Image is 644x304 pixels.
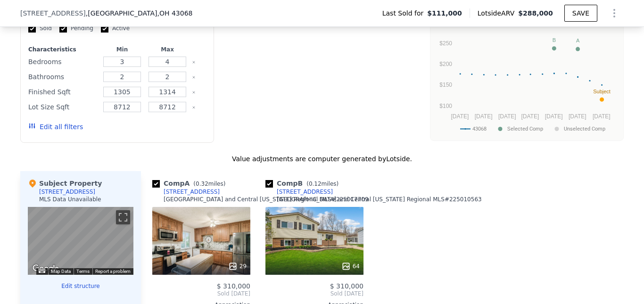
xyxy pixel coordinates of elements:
[265,179,342,188] div: Comp B
[192,60,196,64] button: Clear
[564,5,597,22] button: SAVE
[576,38,580,44] text: A
[192,75,196,79] button: Clear
[330,282,363,290] span: $ 310,000
[28,46,98,53] div: Characteristics
[39,188,95,196] div: [STREET_ADDRESS]
[28,207,133,275] div: Street View
[20,154,624,164] div: Value adjustments are computer generated by Lotside .
[228,262,247,271] div: 29
[436,21,618,139] svg: A chart.
[39,196,101,203] div: MLS Data Unavailable
[152,188,220,196] a: [STREET_ADDRESS]
[265,188,333,196] a: [STREET_ADDRESS]
[303,181,342,187] span: ( miles)
[451,113,469,120] text: [DATE]
[192,90,196,94] button: Clear
[439,40,452,47] text: $250
[28,100,98,114] div: Lot Size Sqft
[101,25,130,33] label: Active
[190,181,229,187] span: ( miles)
[569,113,586,120] text: [DATE]
[521,113,539,120] text: [DATE]
[147,46,188,53] div: Max
[427,8,462,18] span: $111,000
[51,268,71,275] button: Map Data
[30,263,61,275] a: Open this area in Google Maps (opens a new window)
[157,9,192,17] span: , OH 43068
[518,9,553,17] span: $288,000
[30,263,61,275] img: Google
[545,113,563,120] text: [DATE]
[28,207,133,275] div: Map
[196,181,208,187] span: 0.32
[553,37,556,43] text: B
[498,113,516,120] text: [DATE]
[152,179,229,188] div: Comp A
[439,82,452,89] text: $150
[439,103,452,109] text: $100
[605,4,624,23] button: Show Options
[309,181,322,187] span: 0.12
[593,113,611,120] text: [DATE]
[116,210,130,224] button: Toggle fullscreen view
[76,269,90,274] a: Terms (opens in new tab)
[28,25,52,33] label: Sold
[277,196,482,203] div: [GEOGRAPHIC_DATA] and Central [US_STATE] Regional MLS # 225010563
[164,196,369,203] div: [GEOGRAPHIC_DATA] and Central [US_STATE] Regional MLS # 225017709
[20,8,86,18] span: [STREET_ADDRESS]
[192,106,196,109] button: Clear
[28,55,98,68] div: Bedrooms
[341,262,360,271] div: 64
[217,282,250,290] span: $ 310,000
[28,179,102,188] div: Subject Property
[28,85,98,99] div: Finished Sqft
[478,8,518,18] span: Lotside ARV
[564,126,605,132] text: Unselected Comp
[95,269,131,274] a: Report a problem
[59,25,93,33] label: Pending
[265,290,363,297] span: Sold [DATE]
[86,8,193,18] span: , [GEOGRAPHIC_DATA]
[593,89,611,94] text: Subject
[475,113,493,120] text: [DATE]
[28,122,83,131] button: Edit all filters
[28,282,133,290] button: Edit structure
[507,126,543,132] text: Selected Comp
[59,25,67,33] input: Pending
[101,25,108,33] input: Active
[101,46,143,53] div: Min
[277,188,333,196] div: [STREET_ADDRESS]
[152,290,250,297] span: Sold [DATE]
[39,269,45,273] button: Keyboard shortcuts
[164,188,220,196] div: [STREET_ADDRESS]
[28,25,36,33] input: Sold
[472,126,487,132] text: 43068
[382,8,428,18] span: Last Sold for
[28,70,98,83] div: Bathrooms
[439,61,452,67] text: $200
